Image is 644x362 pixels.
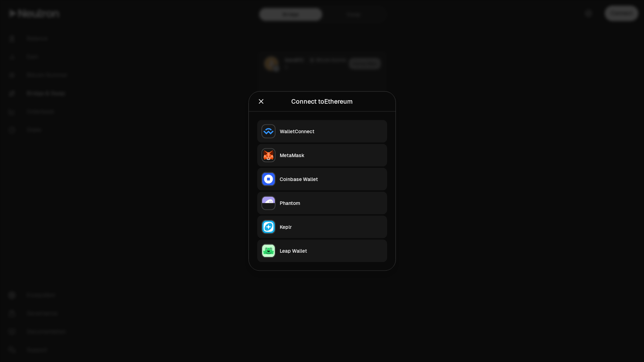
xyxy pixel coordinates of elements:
div: WalletConnect [280,128,383,135]
img: Keplr [262,221,275,233]
button: WalletConnectWalletConnect [257,120,387,143]
div: Leap Wallet [280,247,383,254]
button: Coinbase WalletCoinbase Wallet [257,168,387,190]
div: Connect to Ethereum [291,97,353,106]
img: WalletConnect [262,125,275,138]
img: Phantom [262,197,275,209]
button: Leap WalletLeap Wallet [257,240,387,262]
div: MetaMask [280,152,383,159]
div: Coinbase Wallet [280,176,383,183]
button: PhantomPhantom [257,192,387,214]
img: Coinbase Wallet [262,173,275,186]
button: Close [257,97,265,106]
img: MetaMask [262,149,275,162]
button: KeplrKeplr [257,216,387,238]
div: Phantom [280,200,383,207]
button: MetaMaskMetaMask [257,144,387,167]
img: Leap Wallet [262,245,275,257]
div: Keplr [280,224,383,231]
